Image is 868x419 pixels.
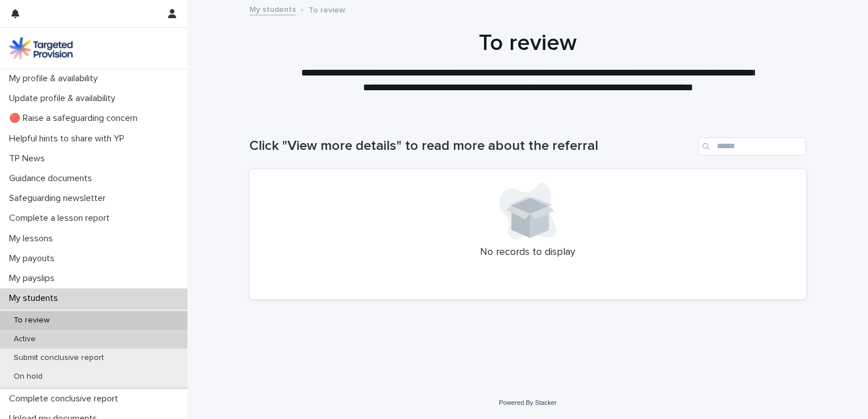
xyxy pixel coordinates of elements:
p: Submit conclusive report [5,353,113,363]
p: TP News [5,153,54,164]
input: Search [698,137,806,156]
a: Powered By Stacker [499,399,556,406]
p: My profile & availability [5,73,107,84]
p: My payouts [5,253,64,264]
p: Guidance documents [5,173,101,184]
p: My students [5,293,67,304]
p: Complete a lesson report [5,213,119,224]
p: To review [308,3,345,15]
h1: To review [249,30,806,57]
p: Helpful hints to share with YP [5,133,133,144]
p: No records to display [263,246,792,259]
a: My students [249,2,296,15]
p: My payslips [5,273,64,284]
p: My lessons [5,233,62,244]
p: Safeguarding newsletter [5,193,115,204]
img: M5nRWzHhSzIhMunXDL62 [9,37,73,60]
h1: Click "View more details" to read more about the referral [249,138,694,154]
p: Complete conclusive report [5,393,127,404]
p: Active [5,334,45,344]
p: On hold [5,372,52,382]
p: To review [5,316,59,325]
p: 🔴 Raise a safeguarding concern [5,113,147,124]
p: Update profile & availability [5,93,124,104]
